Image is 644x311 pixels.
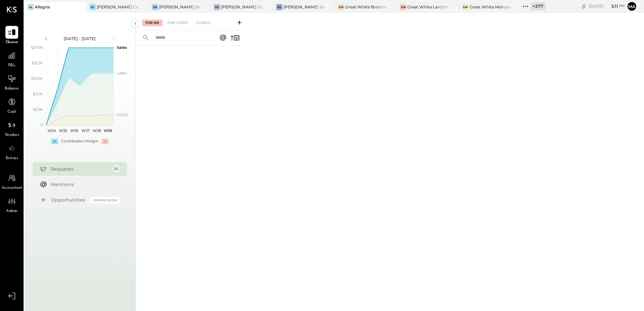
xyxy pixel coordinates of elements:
[51,139,58,144] div: +
[112,165,120,173] div: 24
[159,4,200,10] div: [PERSON_NAME] Back Bay
[0,96,23,115] a: Cash
[6,39,18,45] span: Queue
[6,208,18,214] span: Admin
[81,128,89,133] text: W37
[59,128,67,133] text: W35
[90,197,120,203] div: Coming Soon
[33,107,43,112] text: $5.5K
[90,4,96,10] div: GC
[214,4,220,10] div: GD
[6,155,18,162] span: Entries
[32,61,43,65] text: $22.1K
[8,63,16,69] span: P&L
[283,4,325,10] div: [PERSON_NAME] Seaport
[97,4,138,10] div: [PERSON_NAME] Causeway
[345,4,387,10] div: Great White Brentwood
[47,128,56,133] text: W34
[35,4,50,10] div: Allegria
[7,109,16,115] span: Cash
[276,4,282,10] div: GS
[589,3,625,9] div: [DATE]
[152,4,158,10] div: GB
[103,128,112,133] text: W39
[400,4,406,10] div: GW
[51,36,108,41] div: [DATE] - [DATE]
[51,197,87,203] div: Opportunities
[51,181,117,188] div: Mentions
[0,72,23,92] a: Balance
[0,119,23,138] a: Vendors
[70,128,78,133] text: W36
[0,142,23,162] a: Entries
[221,4,262,10] div: [PERSON_NAME] Downtown
[0,195,23,214] a: Admin
[164,20,191,26] div: For Client
[117,71,127,75] text: Labor
[142,20,163,26] div: For Me
[117,112,128,117] text: COGS
[51,166,109,172] div: Requests
[580,3,587,10] div: copy link
[61,139,98,144] div: Contribution Margin
[5,86,19,92] span: Balance
[338,4,344,10] div: GW
[470,4,511,10] div: Great White Melrose
[28,4,34,10] div: Al
[92,128,101,133] text: W38
[0,26,23,45] a: Queue
[462,4,469,10] div: GW
[31,45,43,50] text: $27.6K
[626,1,637,12] button: Ma
[33,92,43,96] text: $11.1K
[5,132,19,138] span: Vendors
[0,172,23,191] a: Accountant
[193,20,214,26] div: Closed
[407,4,449,10] div: Great White Larchmont
[530,2,545,10] div: + 277
[117,45,127,50] text: Sales
[40,123,43,127] text: 0
[0,49,23,69] a: P&L
[2,185,22,191] span: Accountant
[31,76,43,81] text: $16.6K
[102,139,108,144] div: -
